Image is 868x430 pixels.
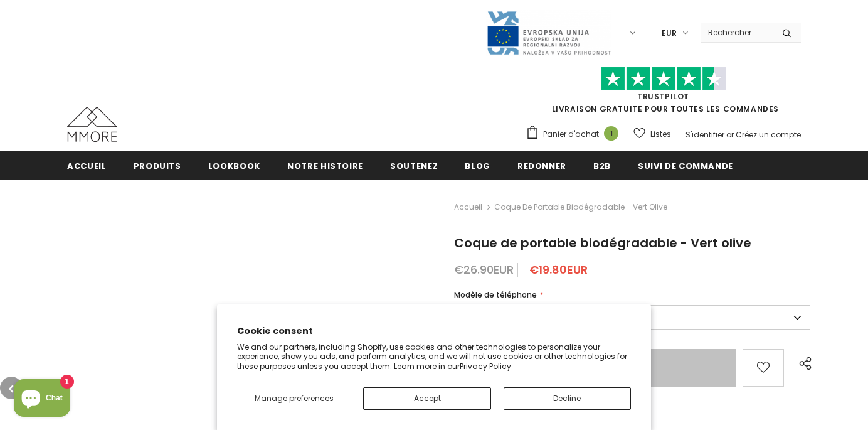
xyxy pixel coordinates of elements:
img: Faites confiance aux étoiles pilotes [601,67,726,91]
button: Decline [504,387,631,410]
a: Privacy Policy [460,361,511,372]
button: Manage preferences [237,387,351,410]
inbox-online-store-chat: Shopify online store chat [10,379,74,420]
a: Notre histoire [287,151,363,180]
a: Accueil [67,151,107,180]
span: Panier d'achat [543,128,599,141]
span: Notre histoire [287,160,363,172]
span: LIVRAISON GRATUITE POUR TOUTES LES COMMANDES [526,72,801,114]
a: Suivi de commande [638,151,733,180]
span: 1 [604,126,618,141]
a: B2B [593,151,611,180]
input: Search Site [701,23,773,41]
span: Lookbook [208,160,260,172]
a: Panier d'achat 1 [526,125,625,144]
a: soutenez [390,151,438,180]
a: Créez un compte [736,129,801,140]
span: €19.80EUR [529,262,588,277]
span: EUR [662,27,677,40]
img: Cas MMORE [67,107,117,142]
span: Modèle de téléphone [454,289,537,300]
a: Blog [465,151,490,180]
span: Accueil [67,160,107,172]
p: We and our partners, including Shopify, use cookies and other technologies to personalize your ex... [237,342,631,372]
span: Produits [134,160,181,172]
a: Javni Razpis [486,27,611,38]
span: €26.90EUR [454,262,514,277]
h2: Cookie consent [237,325,631,338]
a: S'identifier [685,129,724,140]
a: Listes [633,123,671,145]
img: Javni Razpis [486,10,611,56]
span: B2B [593,160,611,172]
a: Redonner [517,151,566,180]
button: Accept [363,387,490,410]
span: Coque de portable biodégradable - Vert olive [454,234,751,252]
a: Lookbook [208,151,260,180]
a: TrustPilot [637,91,689,102]
span: Redonner [517,160,566,172]
span: Coque de portable biodégradable - Vert olive [494,200,667,215]
a: Accueil [454,200,482,215]
span: Blog [465,160,490,172]
span: Manage preferences [255,393,334,404]
span: or [726,129,734,140]
span: Listes [650,128,671,141]
a: Produits [134,151,181,180]
span: soutenez [390,160,438,172]
span: Suivi de commande [638,160,733,172]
